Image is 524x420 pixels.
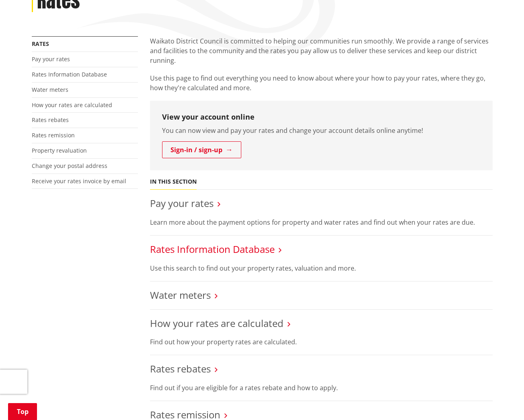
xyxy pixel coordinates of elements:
p: Use this page to find out everything you need to know about where your how to pay your rates, whe... [150,73,493,93]
a: How your rates are calculated [32,101,112,109]
a: Water meters [32,86,68,93]
a: Sign-in / sign-up [162,141,241,158]
a: Rates remission [32,131,75,139]
p: Find out how your property rates are calculated. [150,337,493,347]
a: How your rates are calculated [150,317,284,330]
p: Waikato District Council is committed to helping our communities run smoothly. We provide a range... [150,36,493,65]
a: Rates Information Database [150,242,275,256]
a: Rates rebates [150,362,211,375]
h5: In this section [150,178,197,185]
p: Learn more about the payment options for property and water rates and find out when your rates ar... [150,217,493,227]
a: Pay your rates [32,55,70,63]
p: Use this search to find out your property rates, valuation and more. [150,263,493,273]
a: Water meters [150,288,211,302]
h3: View your account online [162,113,481,122]
p: You can now view and pay your rates and change your account details online anytime! [162,126,481,135]
a: Rates rebates [32,116,69,124]
a: Top [8,403,37,420]
p: Find out if you are eligible for a rates rebate and how to apply. [150,383,493,393]
a: Pay your rates [150,197,214,210]
a: Change your postal address [32,162,107,170]
a: Rates [32,40,49,48]
a: Property revaluation [32,147,87,154]
iframe: Messenger Launcher [487,386,516,415]
a: Receive your rates invoice by email [32,177,126,185]
a: Rates Information Database [32,70,107,78]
